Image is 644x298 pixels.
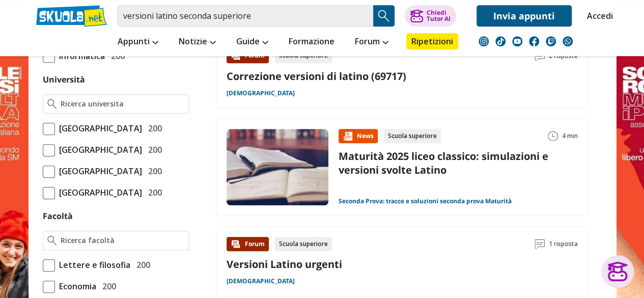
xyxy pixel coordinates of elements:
[55,143,142,156] span: [GEOGRAPHIC_DATA]
[343,131,353,141] img: News contenuto
[548,131,558,141] img: Tempo lettura
[144,122,162,135] span: 200
[339,197,512,205] a: Seconda Prova: tracce e soluzioni seconda prova Maturità
[495,36,506,46] img: tiktok
[339,129,378,143] div: News
[227,277,295,285] a: [DEMOGRAPHIC_DATA]
[535,239,545,249] img: Commenti lettura
[373,5,395,26] button: Search Button
[144,165,162,178] span: 200
[479,36,489,46] img: instagram
[55,122,142,135] span: [GEOGRAPHIC_DATA]
[339,149,548,177] a: Maturità 2025 liceo classico: simulazioni e versioni svolte Latino
[144,143,162,156] span: 200
[227,129,328,205] img: Immagine news
[529,36,539,46] img: facebook
[115,33,161,51] a: Appunti
[426,10,450,22] div: Chiedi Tutor AI
[231,239,241,249] img: Forum contenuto
[61,235,184,246] input: Ricerca facoltà
[227,69,406,83] a: Correzione versioni di latino (69717)
[549,237,578,251] span: 1 risposta
[144,186,162,199] span: 200
[405,5,456,26] button: ChiediTutor AI
[227,89,295,97] a: [DEMOGRAPHIC_DATA]
[55,186,142,199] span: [GEOGRAPHIC_DATA]
[55,165,142,178] span: [GEOGRAPHIC_DATA]
[61,99,184,109] input: Ricerca universita
[47,99,57,109] img: Ricerca universita
[286,33,337,51] a: Formazione
[98,280,116,293] span: 200
[562,129,578,143] span: 4 min
[384,129,441,143] div: Scuola superiore
[563,36,573,46] img: WhatsApp
[132,258,150,272] span: 200
[176,33,218,51] a: Notizie
[55,49,105,63] span: Informatica
[406,33,458,49] a: Ripetizioni
[275,237,332,251] div: Scuola superiore
[227,257,342,271] a: Versioni Latino urgenti
[587,5,608,26] a: Accedi
[43,210,73,222] label: Facoltà
[107,49,125,63] span: 200
[47,235,57,246] img: Ricerca facoltà
[352,33,391,51] a: Forum
[546,36,556,46] img: twitch
[43,74,85,85] label: Università
[118,5,373,26] input: Cerca appunti, riassunti o versioni
[227,237,269,251] div: Forum
[512,36,522,46] img: youtube
[55,258,130,272] span: Lettere e filosofia
[55,280,96,293] span: Economia
[477,5,572,26] a: Invia appunti
[376,8,391,23] img: Cerca appunti, riassunti o versioni
[234,33,271,51] a: Guide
